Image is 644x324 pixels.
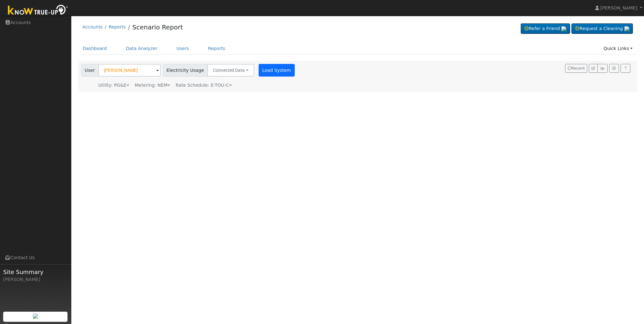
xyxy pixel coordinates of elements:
[98,64,161,77] input: Select a User
[624,26,629,31] img: retrieve
[135,82,170,89] div: Metering: NEM
[132,23,183,31] a: Scenario Report
[33,314,38,319] img: retrieve
[176,83,232,88] span: Alias: HETOUC
[600,5,637,10] span: [PERSON_NAME]
[565,64,587,73] button: Recent
[3,268,68,276] span: Site Summary
[203,43,230,54] a: Reports
[609,64,619,73] button: Settings
[5,3,71,18] img: Know True-Up
[597,64,607,73] button: Multi-Series Graph
[78,43,112,54] a: Dashboard
[589,64,598,73] button: Edit User
[163,64,208,77] span: Electricity Usage
[207,64,254,77] button: Connected Data
[82,24,103,29] a: Accounts
[521,23,570,34] a: Refer a Friend
[172,43,194,54] a: Users
[121,43,162,54] a: Data Analyzer
[259,64,295,77] button: Load System
[3,276,68,283] div: [PERSON_NAME]
[571,23,633,34] a: Request a Cleaning
[599,43,637,54] a: Quick Links
[561,26,566,31] img: retrieve
[98,82,129,89] div: Utility: PG&E
[109,24,126,29] a: Reports
[621,64,630,73] a: Help Link
[81,64,99,77] span: User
